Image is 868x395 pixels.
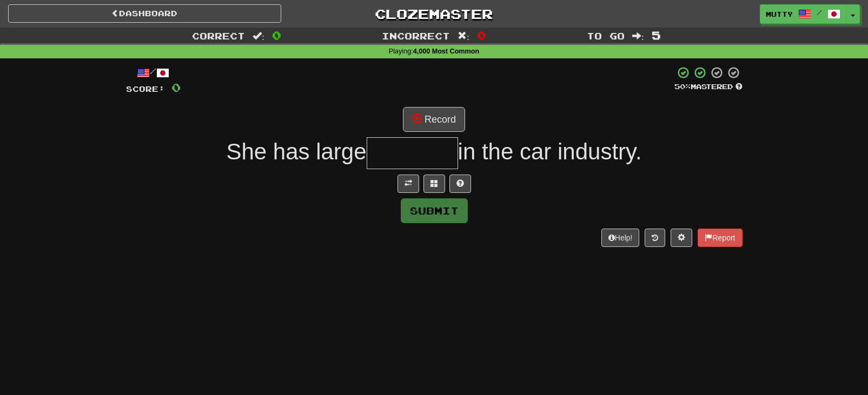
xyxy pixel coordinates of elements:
[458,139,642,164] span: in the car industry.
[601,229,640,247] button: Help!
[477,29,486,42] span: 0
[192,30,245,41] span: Correct
[382,30,450,41] span: Incorrect
[632,31,644,41] span: :
[817,9,822,16] span: /
[760,4,846,24] a: mutty /
[126,84,165,93] span: Score:
[8,4,281,23] a: Dashboard
[587,30,625,41] span: To go
[423,175,445,193] button: Switch sentence to multiple choice alt+p
[698,229,742,247] button: Report
[397,175,419,193] button: Toggle translation (alt+t)
[645,229,665,247] button: Round history (alt+y)
[226,139,366,164] span: She has large
[652,29,661,42] span: 5
[253,31,264,41] span: :
[297,4,571,23] a: Clozemaster
[272,29,281,42] span: 0
[413,48,479,55] strong: 4,000 Most Common
[449,175,471,193] button: Single letter hint - you only get 1 per sentence and score half the points! alt+h
[403,107,465,132] button: Record
[674,82,743,92] div: Mastered
[126,66,181,79] div: /
[766,9,793,19] span: mutty
[171,81,181,94] span: 0
[674,82,691,91] span: 50 %
[458,31,469,41] span: :
[401,198,468,223] button: Submit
